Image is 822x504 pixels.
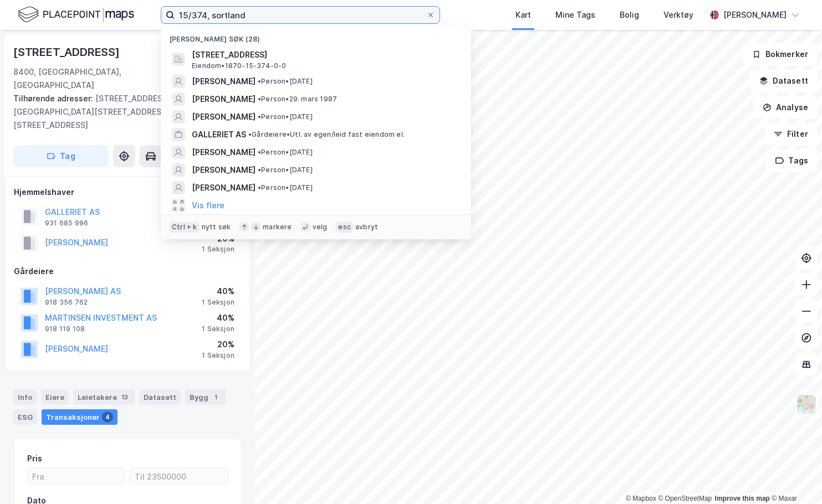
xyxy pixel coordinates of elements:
[192,75,256,88] span: [PERSON_NAME]
[185,389,226,405] div: Bygg
[192,146,256,159] span: [PERSON_NAME]
[355,223,378,232] div: avbryt
[13,43,122,61] div: [STREET_ADDRESS]
[555,8,595,22] div: Mine Tags
[175,7,426,23] input: Søk på adresse, matrikkel, gårdeiere, leietakere eller personer
[14,265,241,278] div: Gårdeiere
[258,77,313,86] span: Person • [DATE]
[258,166,313,174] span: Person • [DATE]
[258,148,313,157] span: Person • [DATE]
[202,325,234,333] div: 1 Seksjon
[170,222,200,233] div: Ctrl + k
[13,92,233,132] div: [STREET_ADDRESS][GEOGRAPHIC_DATA][STREET_ADDRESS][STREET_ADDRESS]
[767,451,822,504] div: Kontrollprogram for chat
[248,130,405,139] span: Gårdeiere • Utl. av egen/leid fast eiendom el.
[764,123,818,145] button: Filter
[263,223,292,232] div: markere
[515,8,531,22] div: Kart
[211,392,222,403] div: 1
[202,223,231,232] div: nytt søk
[258,77,261,85] span: •
[796,394,817,415] img: Z
[27,452,42,465] div: Pris
[202,298,234,307] div: 1 Seksjon
[192,128,246,141] span: GALLERIET AS
[28,468,125,485] input: Fra
[258,183,313,192] span: Person • [DATE]
[248,130,252,138] span: •
[192,199,224,212] button: Vis flere
[766,150,818,172] button: Tags
[13,94,95,103] span: Tilhørende adresser:
[139,389,181,405] div: Datasett
[258,112,313,121] span: Person • [DATE]
[192,48,458,61] span: [STREET_ADDRESS]
[192,110,256,124] span: [PERSON_NAME]
[45,298,88,307] div: 918 356 762
[13,65,184,92] div: 8400, [GEOGRAPHIC_DATA], [GEOGRAPHIC_DATA]
[202,351,234,360] div: 1 Seksjon
[45,219,88,228] div: 931 685 996
[13,145,109,167] button: Tag
[192,61,287,70] span: Eiendom • 1870-15-374-0-0
[13,409,37,425] div: ESG
[202,311,234,325] div: 40%
[723,8,787,22] div: [PERSON_NAME]
[202,285,234,298] div: 40%
[258,95,337,104] span: Person • 29. mars 1987
[130,468,227,485] input: Til 23500000
[161,26,471,46] div: [PERSON_NAME] søk (28)
[192,92,256,106] span: [PERSON_NAME]
[192,181,256,194] span: [PERSON_NAME]
[753,96,818,119] button: Analyse
[767,451,822,504] iframe: Chat Widget
[202,338,234,351] div: 20%
[258,112,261,121] span: •
[258,183,261,192] span: •
[626,495,656,502] a: Mapbox
[18,5,134,24] img: logo.f888ab2527a4732fd821a326f86c7f29.svg
[258,95,261,103] span: •
[13,389,37,405] div: Info
[750,70,818,92] button: Datasett
[336,222,353,233] div: esc
[102,412,113,423] div: 4
[42,409,118,425] div: Transaksjoner
[192,163,256,177] span: [PERSON_NAME]
[14,186,241,199] div: Hjemmelshaver
[743,43,818,65] button: Bokmerker
[202,245,234,254] div: 1 Seksjon
[258,148,261,156] span: •
[313,223,328,232] div: velg
[41,389,69,405] div: Eiere
[45,325,85,333] div: 918 119 108
[663,8,693,22] div: Verktøy
[715,495,770,502] a: Improve this map
[658,495,712,502] a: OpenStreetMap
[620,8,639,22] div: Bolig
[119,392,130,403] div: 13
[258,166,261,174] span: •
[73,389,135,405] div: Leietakere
